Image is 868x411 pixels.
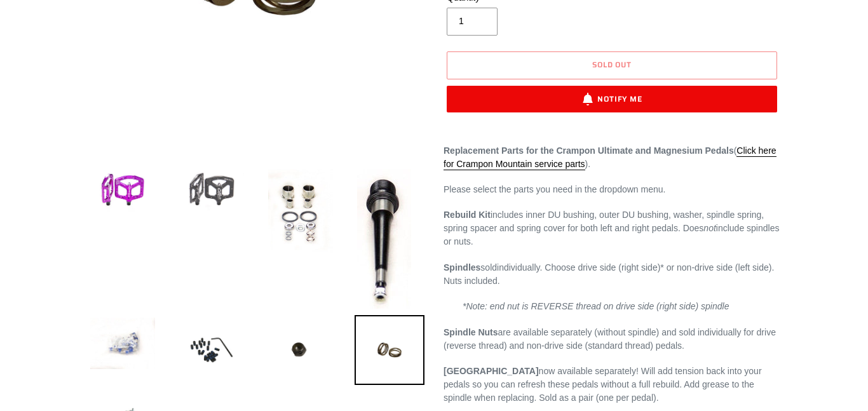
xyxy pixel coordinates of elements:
strong: Spindle Nuts [444,327,498,337]
p: includes inner DU bushing, outer DU bushing, washer, spindle spring, spring spacer and spring cov... [444,208,780,248]
button: Sold out [447,51,777,79]
p: ( ). [444,144,780,171]
span: Sold out [592,58,632,71]
p: now available separately! Will add tension back into your pedals so you can refresh these pedals ... [444,365,780,405]
p: are available separately (without spindle) and sold individually for drive (reverse thread) and n... [444,326,780,353]
img: Load image into Gallery viewer, Canfield Bikes Crampon ULT and MAG Pedal Service Parts [88,315,158,372]
img: Load image into Gallery viewer, Canfield Bikes Crampon ULT and MAG Pedal Service Parts [88,166,158,215]
img: Load image into Gallery viewer, Canfield Bikes Crampon ULT and MAG Pedal Service Parts [177,166,247,215]
img: Load image into Gallery viewer, Canfield Bikes Crampon ULT and MAG Pedal Service Parts [266,315,336,381]
strong: Spindles [444,262,480,273]
p: Please select the parts you need in the dropdown menu. [444,183,780,196]
a: Click here for Crampon Mountain service parts [444,145,776,170]
em: *Note: end nut is REVERSE thread on drive side (right side) spindle [463,301,729,311]
strong: Replacement Parts for the Crampon Ultimate and Magnesium Pedals [444,145,734,156]
img: Load image into Gallery viewer, Canfield Bikes Crampon ULT and MAG Pedal Service Parts [355,166,414,311]
span: sold [480,262,497,273]
img: Load image into Gallery viewer, Canfield Bikes Crampon ULT and MAG Pedal Service Parts [177,315,247,385]
strong: [GEOGRAPHIC_DATA] [444,366,539,376]
em: not [703,223,715,233]
p: individually. Choose drive side (right side)* or non-drive side (left side). Nuts included. [444,261,780,288]
img: Load image into Gallery viewer, Canfield Bikes Crampon ULT and MAG Pedal Service Parts [266,166,336,257]
strong: Rebuild Kit [444,210,491,220]
button: Notify Me [447,86,777,112]
img: Load image into Gallery viewer, Canfield Bikes Crampon ULT and MAG Pedal Service Parts [355,315,424,385]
